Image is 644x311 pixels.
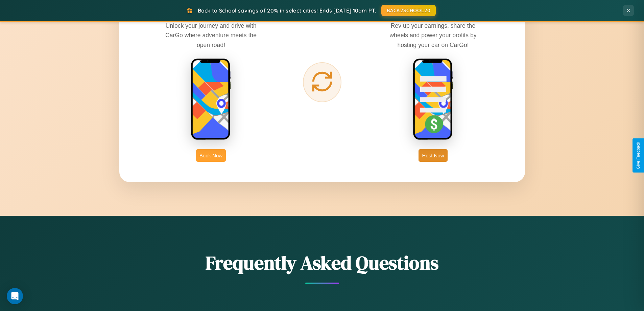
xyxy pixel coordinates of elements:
p: Unlock your journey and drive with CarGo where adventure meets the open road! [160,21,262,49]
div: Open Intercom Messenger [7,288,23,304]
button: BACK2SCHOOL20 [381,5,436,16]
img: host phone [413,58,453,141]
div: Give Feedback [636,142,641,169]
p: Rev up your earnings, share the wheels and power your profits by hosting your car on CarGo! [382,21,484,49]
button: Host Now [419,149,447,162]
h2: Frequently Asked Questions [119,250,525,276]
span: Back to School savings of 20% in select cities! Ends [DATE] 10am PT. [198,7,376,14]
img: rent phone [191,58,231,141]
button: Book Now [196,149,226,162]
